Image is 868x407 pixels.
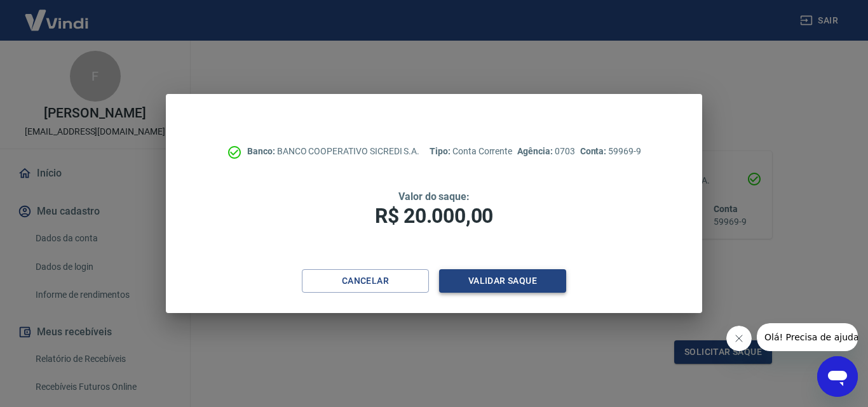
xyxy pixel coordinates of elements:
[430,146,452,156] span: Tipo:
[8,9,107,19] span: Olá! Precisa de ajuda?
[430,145,512,158] p: Conta Corrente
[375,204,493,228] span: R$ 20.000,00
[439,269,566,293] button: Validar saque
[580,146,609,156] span: Conta:
[517,146,555,156] span: Agência:
[757,323,858,351] iframe: Mensagem da empresa
[517,145,574,158] p: 0703
[580,145,641,158] p: 59969-9
[726,326,752,351] iframe: Fechar mensagem
[398,190,470,203] span: Valor do saque:
[247,146,277,156] span: Banco:
[302,269,429,293] button: Cancelar
[817,356,858,397] iframe: Botão para abrir a janela de mensagens
[247,145,419,158] p: BANCO COOPERATIVO SICREDI S.A.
